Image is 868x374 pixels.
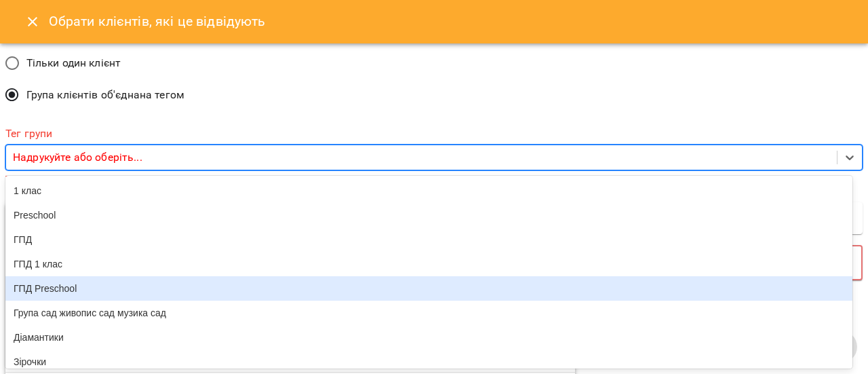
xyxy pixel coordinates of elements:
[5,179,852,203] div: 1 клас
[5,203,852,227] div: Preschool
[5,325,852,350] div: Діамантики
[5,174,87,183] b: Тег групи не задано!
[13,149,142,166] p: Надрукуйте або оберіть...
[5,276,852,301] div: ГПД Preschool
[26,55,121,71] span: Тільки один клієнт
[5,252,852,276] div: ГПД 1 клас
[5,128,863,139] label: Тег групи
[49,11,266,32] h6: Обрати клієнтів, які це відвідують
[5,350,852,374] div: Зірочки
[5,227,852,252] div: ГПД
[16,5,49,38] button: Close
[26,87,184,103] span: Група клієнтів об'єднана тегом
[5,301,852,325] div: Група сад живопис сад музика сад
